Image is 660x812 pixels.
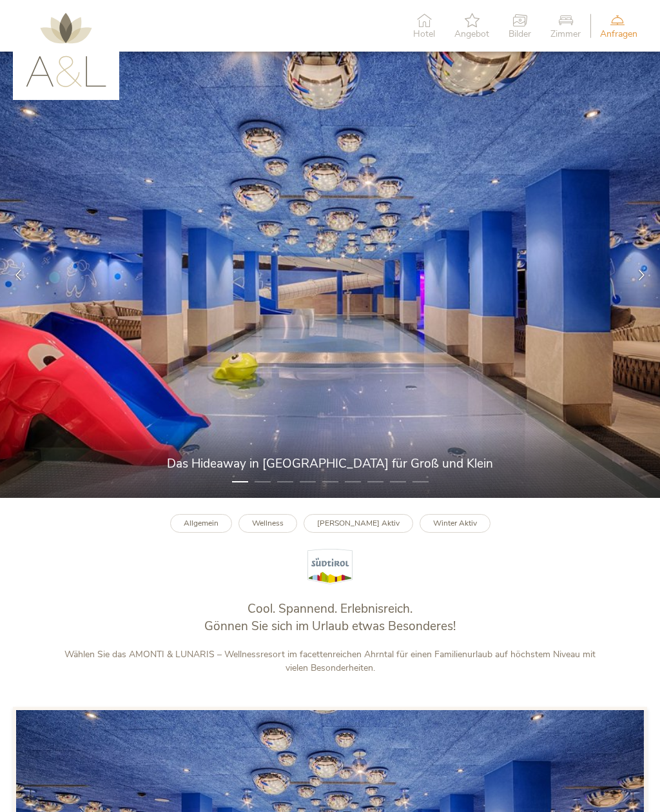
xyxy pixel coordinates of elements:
img: Südtirol [307,549,353,584]
a: Winter Aktiv [420,514,490,533]
span: Gönnen Sie sich im Urlaub etwas Besonderes! [204,618,456,635]
span: Bilder [509,30,531,39]
img: AMONTI & LUNARIS Wellnessresort [26,13,106,87]
b: Winter Aktiv [433,518,477,528]
span: Angebot [454,30,489,39]
span: Hotel [413,30,435,39]
b: Wellness [252,518,284,528]
b: Allgemein [184,518,218,528]
a: Wellness [238,514,297,533]
span: Zimmer [550,30,581,39]
a: [PERSON_NAME] Aktiv [304,514,413,533]
span: Anfragen [600,30,637,39]
b: [PERSON_NAME] Aktiv [317,518,400,528]
p: Wählen Sie das AMONTI & LUNARIS – Wellnessresort im facettenreichen Ahrntal für einen Familienurl... [61,648,599,675]
span: Cool. Spannend. Erlebnisreich. [247,600,412,617]
a: Allgemein [170,514,232,533]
